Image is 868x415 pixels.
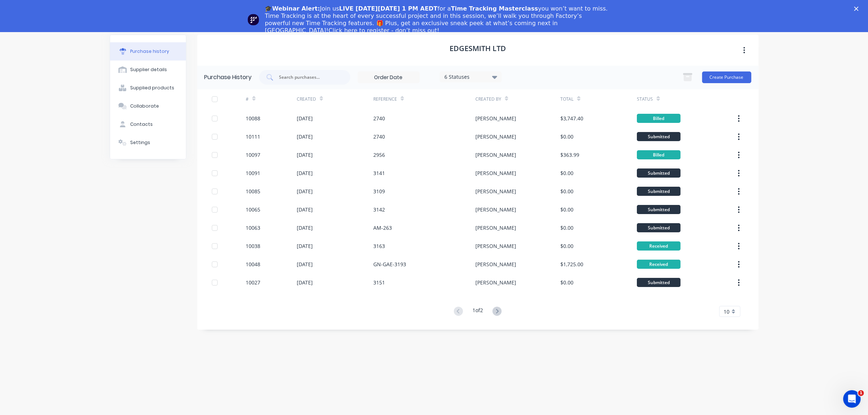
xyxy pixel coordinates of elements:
[560,115,583,122] div: $3,747.40
[637,205,681,214] div: Submitted
[246,260,260,268] div: 10048
[297,224,313,232] div: [DATE]
[637,223,681,232] div: Submitted
[373,96,397,102] div: Reference
[637,150,681,159] div: Billed
[475,187,516,195] div: [PERSON_NAME]
[560,206,573,213] div: $0.00
[843,390,861,408] iframe: Intercom live chat
[246,151,260,159] div: 10097
[110,61,186,79] button: Supplier details
[637,168,681,178] div: Submitted
[637,187,681,196] div: Submitted
[475,133,516,140] div: [PERSON_NAME]
[444,73,497,81] div: 6 Statuses
[130,103,159,109] div: Collaborate
[373,115,385,122] div: 2740
[560,96,573,102] div: Total
[475,169,516,177] div: [PERSON_NAME]
[373,224,392,232] div: AM-263
[637,260,681,269] div: Received
[475,151,516,159] div: [PERSON_NAME]
[246,279,260,286] div: 10027
[110,42,186,61] button: Purchase history
[637,132,681,141] div: Submitted
[373,169,385,177] div: 3141
[637,96,653,102] div: Status
[637,278,681,287] div: Submitted
[246,242,260,250] div: 10038
[297,169,313,177] div: [DATE]
[246,115,260,122] div: 10088
[560,169,573,177] div: $0.00
[297,279,313,286] div: [DATE]
[297,115,313,122] div: [DATE]
[246,133,260,140] div: 10111
[724,308,730,315] span: 10
[472,306,483,317] div: 1 of 2
[246,96,249,102] div: #
[475,242,516,250] div: [PERSON_NAME]
[560,279,573,286] div: $0.00
[475,279,516,286] div: [PERSON_NAME]
[560,260,583,268] div: $1,725.00
[130,48,169,55] div: Purchase history
[637,114,681,123] div: Billed
[246,224,260,232] div: 10063
[637,241,681,251] div: Received
[248,14,259,26] img: Profile image for Team
[560,133,573,140] div: $0.00
[246,169,260,177] div: 10091
[475,115,516,122] div: [PERSON_NAME]
[297,242,313,250] div: [DATE]
[451,5,538,12] b: Time Tracking Masterclass
[560,242,573,250] div: $0.00
[328,27,439,34] a: Click here to register - don’t miss out!
[373,279,385,286] div: 3151
[279,74,339,81] input: Search purchases...
[373,151,385,159] div: 2956
[130,85,174,91] div: Supplied products
[373,187,385,195] div: 3109
[297,96,316,102] div: Created
[205,73,252,82] div: Purchase History
[373,260,406,268] div: GN-GAE-3193
[297,260,313,268] div: [DATE]
[130,66,167,73] div: Supplier details
[130,139,150,146] div: Settings
[265,5,320,12] b: 🎓Webinar Alert:
[373,206,385,213] div: 3142
[373,133,385,140] div: 2740
[373,242,385,250] div: 3163
[854,7,861,11] div: Close
[702,71,751,83] button: Create Purchase
[297,133,313,140] div: [DATE]
[560,187,573,195] div: $0.00
[560,151,579,159] div: $363.99
[475,260,516,268] div: [PERSON_NAME]
[110,133,186,152] button: Settings
[246,187,260,195] div: 10085
[339,5,437,12] b: LIVE [DATE][DATE] 1 PM AEDT
[297,151,313,159] div: [DATE]
[560,224,573,232] div: $0.00
[130,121,153,128] div: Contacts
[858,390,864,396] span: 1
[297,187,313,195] div: [DATE]
[475,206,516,213] div: [PERSON_NAME]
[265,5,609,34] div: Join us for a you won’t want to miss. Time Tracking is at the heart of every successful project a...
[449,44,506,53] h1: Edgesmith Ltd
[297,206,313,213] div: [DATE]
[110,97,186,115] button: Collaborate
[475,96,501,102] div: Created By
[358,72,419,83] input: Order Date
[246,206,260,213] div: 10065
[475,224,516,232] div: [PERSON_NAME]
[110,115,186,133] button: Contacts
[110,79,186,97] button: Supplied products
